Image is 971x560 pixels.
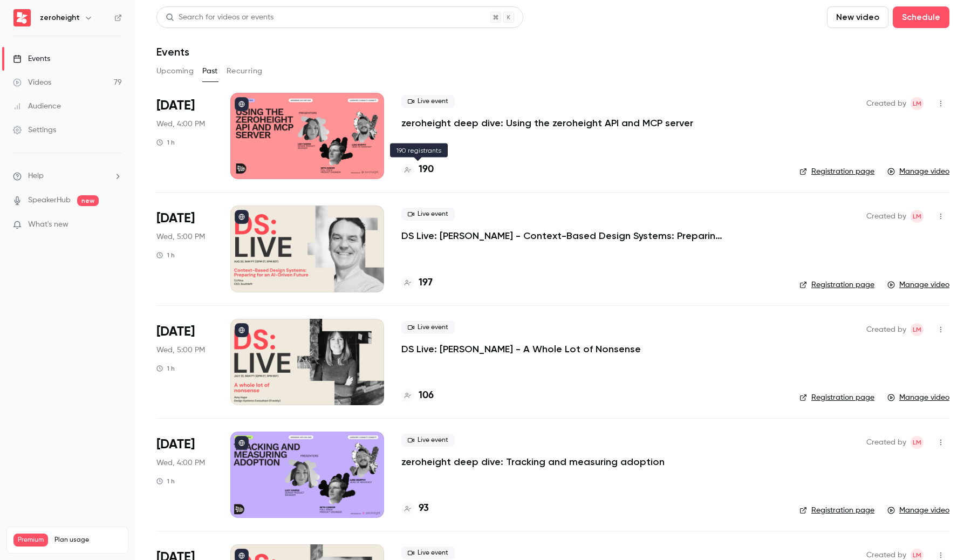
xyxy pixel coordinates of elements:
div: Jul 30 Wed, 4:00 PM (Europe/London) [156,432,213,518]
span: Plan usage [54,536,121,544]
h4: 106 [419,388,434,403]
span: Wed, 4:00 PM [156,457,205,468]
span: Live event [401,95,455,108]
span: new [77,195,99,206]
a: Manage video [887,392,949,403]
span: [DATE] [156,323,195,340]
button: Upcoming [156,63,194,80]
div: 1 h [156,364,175,373]
span: Luke Murphy [911,436,924,449]
span: LM [913,323,921,336]
h1: Events [156,45,189,58]
span: Created by [866,436,906,449]
a: DS Live: [PERSON_NAME] - Context-Based Design Systems: Preparing for an AI-Driven Future [401,229,725,242]
a: Registration page [799,392,874,403]
a: Manage video [887,279,949,290]
div: Settings [13,125,56,135]
span: [DATE] [156,210,195,227]
span: Created by [866,97,906,110]
div: 1 h [156,477,175,486]
span: Premium [13,534,48,547]
button: New video [827,6,888,28]
span: [DATE] [156,97,195,114]
button: Past [202,63,218,80]
div: Sep 24 Wed, 4:00 PM (Europe/London) [156,93,213,179]
li: help-dropdown-opener [13,170,122,182]
button: Recurring [227,63,263,80]
img: zeroheight [13,9,31,26]
span: Created by [866,210,906,223]
span: What's new [28,219,69,230]
span: LM [913,436,921,449]
div: Aug 6 Wed, 5:00 PM (Europe/London) [156,319,213,405]
span: Wed, 5:00 PM [156,231,205,242]
span: Live event [401,208,455,221]
span: Luke Murphy [911,323,924,336]
span: Live event [401,434,455,447]
a: 106 [401,388,434,403]
span: Created by [866,323,906,336]
span: LM [913,210,921,223]
span: Wed, 5:00 PM [156,345,205,356]
div: Videos [13,77,51,88]
span: Luke Murphy [911,210,924,223]
span: Live event [401,321,455,334]
div: Audience [13,101,61,112]
a: 93 [401,501,429,516]
a: 190 [401,162,434,177]
h4: 197 [419,276,433,290]
a: SpeakerHub [28,195,71,206]
h6: zeroheight [40,12,80,23]
a: Registration page [799,279,874,290]
div: Aug 20 Wed, 5:00 PM (Europe/London) [156,206,213,292]
div: 1 h [156,251,175,259]
a: 197 [401,276,433,290]
span: Wed, 4:00 PM [156,119,205,129]
span: [DATE] [156,436,195,453]
a: Manage video [887,505,949,516]
button: Schedule [893,6,949,28]
a: zeroheight deep dive: Using the zeroheight API and MCP server [401,117,693,129]
div: 1 h [156,138,175,147]
div: Events [13,53,50,64]
h4: 93 [419,501,429,516]
span: Luke Murphy [911,97,924,110]
a: Manage video [887,166,949,177]
span: Live event [401,547,455,559]
iframe: Noticeable Trigger [109,220,122,230]
a: zeroheight deep dive: Tracking and measuring adoption [401,455,665,468]
h4: 190 [419,162,434,177]
a: Registration page [799,505,874,516]
span: LM [913,97,921,110]
span: Help [28,170,44,182]
a: Registration page [799,166,874,177]
a: DS Live: [PERSON_NAME] - A Whole Lot of Nonsense [401,343,641,356]
div: Search for videos or events [166,12,273,23]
